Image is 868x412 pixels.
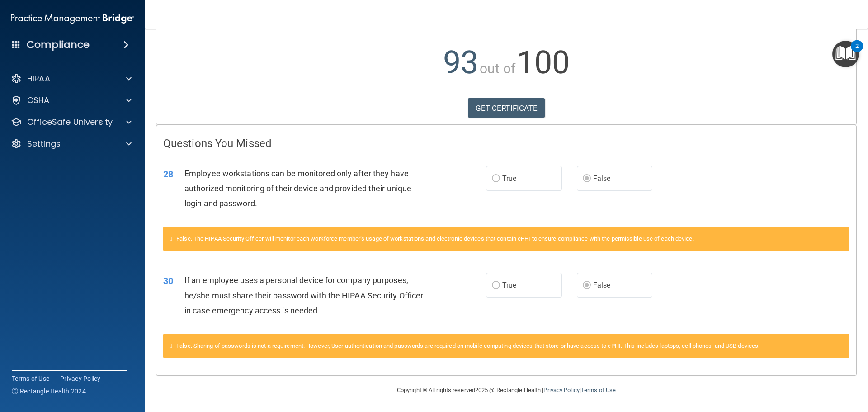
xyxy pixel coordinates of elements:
[823,350,857,384] iframe: Drift Widget Chat Controller
[593,281,611,289] span: False
[468,98,545,118] a: GET CERTIFICATE
[502,174,516,183] span: True
[184,275,423,315] span: If an employee uses a personal device for company purposes, he/she must share their password with...
[517,44,570,81] span: 100
[176,342,759,349] span: False. Sharing of passwords is not a requirement. However, User authentication and passwords are ...
[583,175,591,182] input: False
[593,174,611,183] span: False
[341,376,671,405] div: Copyright © All rights reserved 2025 @ Rectangle Health | |
[11,95,132,106] a: OSHA
[11,73,132,84] a: HIPAA
[11,117,132,128] a: OfficeSafe University
[11,9,134,28] img: PMB logo
[583,282,591,289] input: False
[176,235,694,242] span: False. The HIPAA Security Officer will monitor each workforce member’s usage of workstations and ...
[27,73,50,84] p: HIPAA
[184,169,411,208] span: Employee workstations can be monitored only after they have authorized monitoring of their device...
[832,41,859,67] button: Open Resource Center, 2 new notifications
[27,95,50,106] p: OSHA
[581,387,616,393] a: Terms of Use
[27,117,113,128] p: OfficeSafe University
[27,138,61,149] p: Settings
[163,275,173,286] span: 30
[855,46,859,58] div: 2
[12,374,49,383] a: Terms of Use
[492,282,500,289] input: True
[12,387,86,396] span: Ⓒ Rectangle Health 2024
[543,387,579,393] a: Privacy Policy
[492,175,500,182] input: True
[60,374,101,383] a: Privacy Policy
[443,44,478,81] span: 93
[27,38,90,51] h4: Compliance
[11,138,132,149] a: Settings
[502,281,516,289] span: True
[163,169,173,180] span: 28
[163,137,849,149] h4: Questions You Missed
[480,61,515,76] span: out of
